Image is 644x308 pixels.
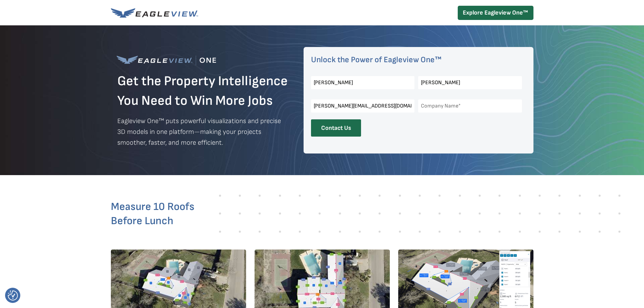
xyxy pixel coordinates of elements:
input: Contact Us [311,119,361,137]
span: Measure 10 Roofs Before Lunch [111,200,194,228]
a: Explore Eagleview One™ [458,6,533,20]
strong: Explore Eagleview One™ [463,9,528,16]
span: Unlock the Power of Eagleview One™ [311,55,442,65]
button: Consent Preferences [8,290,18,301]
input: Email* [311,99,415,113]
input: Company Name* [418,99,522,113]
input: First Name* [311,76,415,89]
input: Last Name* [418,76,522,89]
span: Eagleview One™ puts powerful visualizations and precise 3D models in one platform—making your pro... [117,117,281,147]
span: Get the Property Intelligence You Need to Win More Jobs [117,73,288,109]
img: Revisit consent button [8,290,18,301]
